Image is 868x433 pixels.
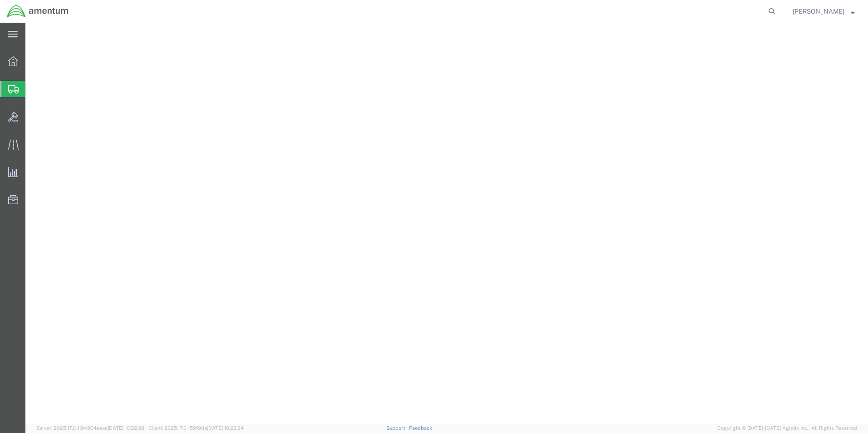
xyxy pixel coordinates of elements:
span: Server: 2025.17.0-1194904eeae [36,425,144,431]
a: Support [386,425,409,431]
span: [DATE] 10:32:38 [108,425,144,431]
span: Client: 2025.17.0-159f9de [148,425,244,431]
iframe: FS Legacy Container [25,23,868,423]
button: [PERSON_NAME] [792,6,855,17]
a: Feedback [409,425,432,431]
span: Joel Salinas [793,6,844,16]
span: [DATE] 10:23:34 [207,425,244,431]
img: logo [6,5,69,18]
span: Copyright © [DATE]-[DATE] Agistix Inc., All Rights Reserved [717,424,857,432]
